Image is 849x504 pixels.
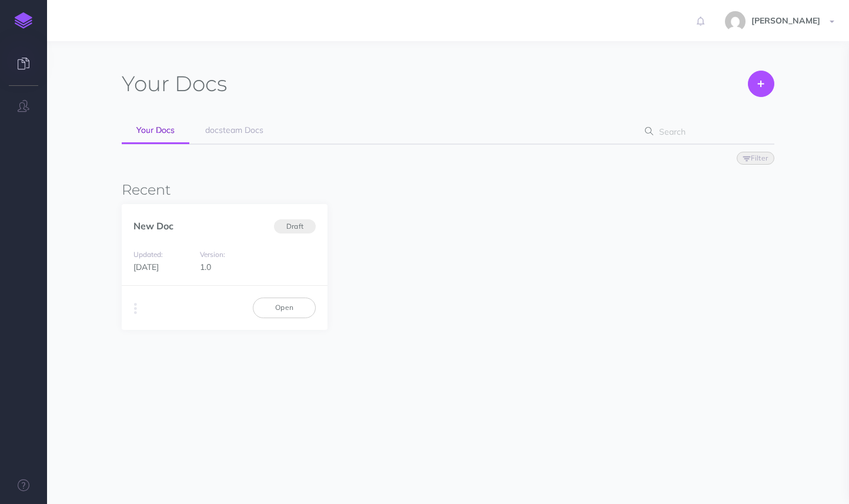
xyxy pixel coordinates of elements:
[190,118,278,143] a: docsteam Docs
[656,121,756,142] input: Search
[134,301,137,317] i: More actions
[746,15,826,26] span: [PERSON_NAME]
[15,12,32,29] img: logo-mark.svg
[200,262,211,272] span: 1.0
[122,71,169,96] span: Your
[122,182,774,198] h3: Recent
[122,71,227,97] h1: Docs
[133,262,159,272] span: [DATE]
[200,250,225,259] small: Version:
[253,298,316,318] a: Open
[122,118,189,144] a: Your Docs
[205,125,263,135] span: docsteam Docs
[725,11,746,32] img: 21e142feef428a111d1e80b1ac78ce4f.jpg
[136,125,175,135] span: Your Docs
[133,220,173,232] a: New Doc
[133,250,163,259] small: Updated:
[737,152,774,165] button: Filter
